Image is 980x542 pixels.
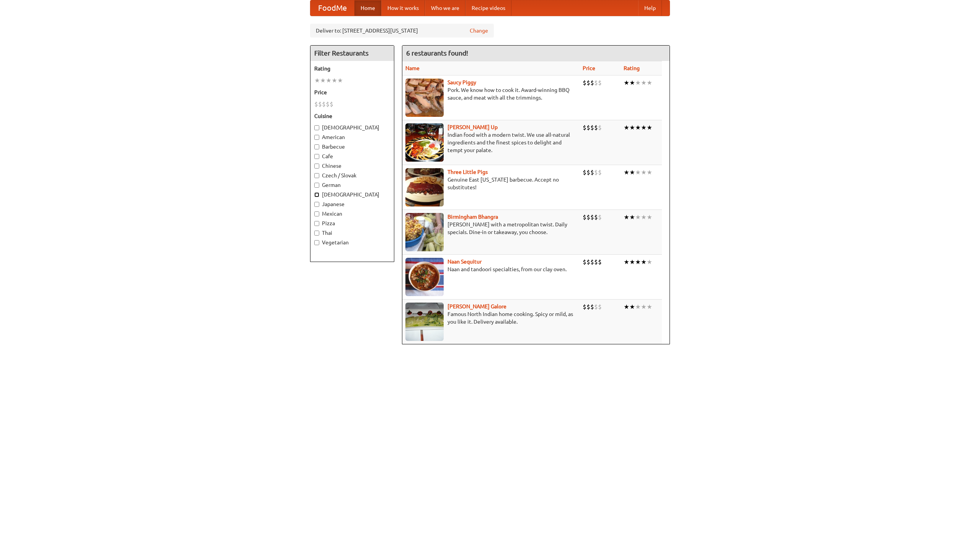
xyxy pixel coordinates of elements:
[314,76,320,85] li: ★
[405,265,577,273] p: Naan and tandoori specialties, from our clay oven.
[594,213,598,221] li: $
[314,210,390,218] label: Mexican
[641,168,647,177] li: ★
[405,168,444,206] img: littlepigs.jpg
[594,79,598,87] li: $
[624,303,629,311] li: ★
[314,191,390,198] label: [DEMOGRAPHIC_DATA]
[314,135,319,140] input: American
[314,124,390,131] label: [DEMOGRAPHIC_DATA]
[586,303,590,311] li: $
[314,172,390,179] label: Czech / Slovak
[629,213,635,221] li: ★
[590,213,594,221] li: $
[314,154,319,159] input: Cafe
[448,259,482,265] a: Naan Sequitur
[465,0,511,16] a: Recipe videos
[318,100,322,108] li: $
[583,79,586,87] li: $
[405,79,444,117] img: saucy.jpg
[624,123,629,132] li: ★
[641,303,647,311] li: ★
[381,0,425,16] a: How it works
[448,303,506,309] a: [PERSON_NAME] Galore
[314,240,319,245] input: Vegetarian
[405,65,420,71] a: Name
[405,213,444,251] img: bhangra.jpg
[629,168,635,177] li: ★
[448,124,498,130] a: [PERSON_NAME] Up
[586,213,590,221] li: $
[629,258,635,266] li: ★
[448,79,476,85] a: Saucy Piggy
[629,79,635,87] li: ★
[314,211,319,216] input: Mexican
[405,310,577,326] p: Famous North Indian home cooking. Spicy or mild, as you like it. Delivery available.
[647,168,652,177] li: ★
[641,123,647,132] li: ★
[624,79,629,87] li: ★
[337,76,343,85] li: ★
[583,168,586,177] li: $
[590,123,594,132] li: $
[635,168,641,177] li: ★
[635,258,641,266] li: ★
[314,100,318,108] li: $
[425,0,465,16] a: Who we are
[590,258,594,266] li: $
[594,258,598,266] li: $
[310,46,394,61] h4: Filter Restaurants
[405,131,577,154] p: Indian food with a modern twist. We use all-natural ingredients and the finest spices to delight ...
[314,219,390,227] label: Pizza
[598,123,602,132] li: $
[314,221,319,226] input: Pizza
[635,123,641,132] li: ★
[314,192,319,197] input: [DEMOGRAPHIC_DATA]
[405,303,444,341] img: currygalore.jpg
[586,123,590,132] li: $
[598,168,602,177] li: $
[322,100,326,108] li: $
[583,258,586,266] li: $
[590,303,594,311] li: $
[629,123,635,132] li: ★
[448,214,498,220] a: Birmingham Bhangra
[314,164,319,169] input: Chinese
[405,123,444,162] img: curryup.jpg
[629,303,635,311] li: ★
[314,239,390,246] label: Vegetarian
[314,152,390,160] label: Cafe
[586,168,590,177] li: $
[314,229,390,237] label: Thai
[598,79,602,87] li: $
[326,100,330,108] li: $
[641,258,647,266] li: ★
[594,168,598,177] li: $
[314,112,390,120] h5: Cuisine
[598,258,602,266] li: $
[448,169,488,175] a: Three Little Pigs
[314,231,319,236] input: Thai
[405,176,577,191] p: Genuine East [US_STATE] barbecue. Accept no substitutes!
[330,100,333,108] li: $
[320,76,326,85] li: ★
[332,76,337,85] li: ★
[314,143,390,151] label: Barbecue
[314,202,319,207] input: Japanese
[594,303,598,311] li: $
[590,168,594,177] li: $
[314,173,319,178] input: Czech / Slovak
[624,213,629,221] li: ★
[405,221,577,236] p: [PERSON_NAME] with a metropolitan twist. Daily specials. Dine-in or takeaway, you choose.
[624,168,629,177] li: ★
[598,213,602,221] li: $
[586,79,590,87] li: $
[635,213,641,221] li: ★
[314,183,319,188] input: German
[314,125,319,130] input: [DEMOGRAPHIC_DATA]
[470,27,488,34] a: Change
[598,303,602,311] li: $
